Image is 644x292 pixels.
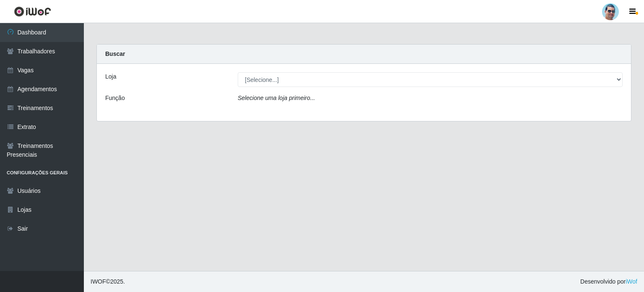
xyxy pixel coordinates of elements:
[14,6,51,17] img: CoreUI Logo
[91,278,106,285] span: IWOF
[105,72,116,81] label: Loja
[626,278,637,285] a: iWof
[105,50,125,57] strong: Buscar
[105,94,125,103] label: Função
[91,277,125,286] span: © 2025 .
[580,277,637,286] span: Desenvolvido por
[238,95,315,101] i: Selecione uma loja primeiro...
